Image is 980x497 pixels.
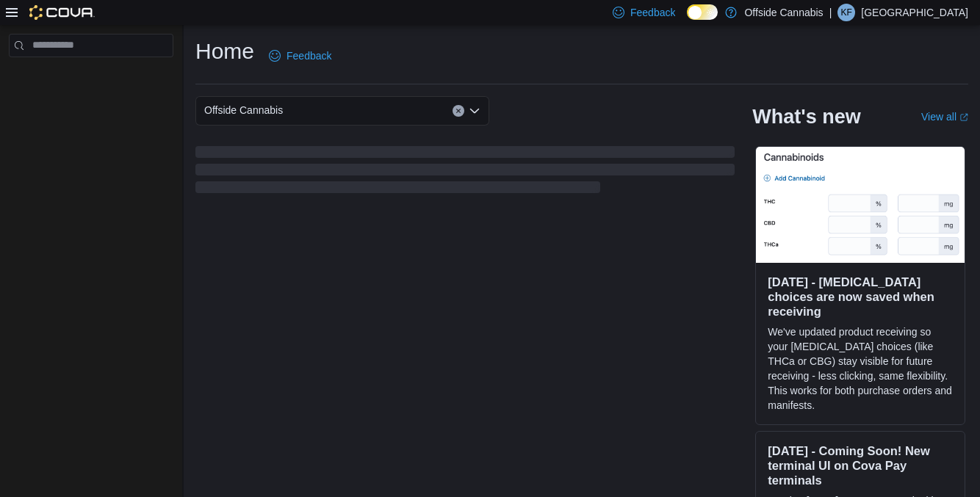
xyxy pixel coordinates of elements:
[29,5,95,20] img: Cova
[687,4,718,20] input: Dark Mode
[768,443,953,487] h3: [DATE] - Coming Soon! New terminal UI on Cova Pay terminals
[263,41,337,70] a: Feedback
[630,5,675,20] span: Feedback
[861,4,968,21] p: [GEOGRAPHIC_DATA]
[287,48,331,63] span: Feedback
[195,37,254,66] h1: Home
[744,4,823,21] p: Offside Cannabis
[768,275,953,319] h3: [DATE] - [MEDICAL_DATA] choices are now saved when receiving
[9,60,173,95] nav: Complex example
[752,105,860,128] h2: What's new
[921,111,968,123] a: View allExternal link
[453,105,464,117] button: Clear input
[204,101,283,119] span: Offside Cannabis
[768,324,953,413] p: We've updated product receiving so your [MEDICAL_DATA] choices (like THCa or CBG) stay visible fo...
[469,105,480,117] button: Open list of options
[837,4,855,21] div: Kolby Field
[829,4,832,21] p: |
[959,113,968,122] svg: External link
[687,20,688,21] span: Dark Mode
[841,4,852,21] span: KF
[195,149,735,196] span: Loading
